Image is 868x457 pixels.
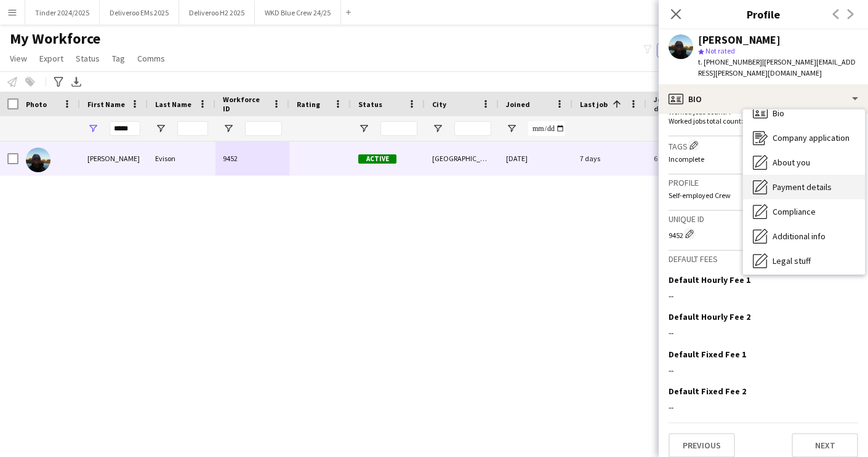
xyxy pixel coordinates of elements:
div: -- [669,327,858,338]
a: Status [71,50,105,66]
span: My Workforce [10,30,100,48]
button: Open Filter Menu [223,123,234,134]
span: Compliance [773,206,816,217]
p: Self-employed Crew [669,191,858,200]
div: [GEOGRAPHIC_DATA] [425,141,499,175]
div: About you [743,150,865,175]
span: Bio [773,108,784,119]
p: Incomplete [669,154,858,164]
span: t. [PHONE_NUMBER] [698,57,762,66]
app-action-btn: Export XLSX [69,74,84,89]
div: -- [669,290,858,301]
input: First Name Filter Input [110,121,140,136]
span: Tag [112,53,125,64]
div: Compliance [743,199,865,224]
input: Last Name Filter Input [177,121,208,136]
h3: Unique ID [669,213,858,225]
button: Open Filter Menu [87,123,98,134]
span: Legal stuff [773,255,811,266]
input: City Filter Input [454,121,491,136]
span: Workforce ID [223,95,267,113]
span: Not rated [705,46,735,55]
a: View [5,50,32,66]
span: Payment details [773,181,832,193]
button: Deliveroo H2 2025 [179,1,255,25]
button: Tinder 2024/2025 [25,1,100,25]
h3: Default Fixed Fee 1 [669,349,746,360]
div: 7 days [573,141,646,175]
div: Evison [148,141,215,175]
div: 9452 [215,141,289,175]
h3: Profile [659,6,868,22]
div: Bio [659,84,868,114]
span: Export [39,53,63,64]
app-action-btn: Advanced filters [51,74,66,89]
button: Open Filter Menu [155,123,166,134]
div: 9452 [669,228,858,240]
input: Joined Filter Input [528,121,565,136]
span: View [10,53,27,64]
span: Additional info [773,231,826,242]
div: [PERSON_NAME] [80,141,148,175]
input: Status Filter Input [380,121,417,136]
input: Workforce ID Filter Input [245,121,282,136]
span: City [432,100,446,109]
span: Status [76,53,100,64]
div: 6 [646,141,726,175]
span: Photo [26,100,47,109]
img: Luisi Evison [26,148,50,172]
div: -- [669,365,858,376]
div: Bio [743,101,865,125]
h3: Tags [669,139,858,152]
button: Open Filter Menu [358,123,369,134]
button: Deliveroo EMs 2025 [100,1,179,25]
button: WKD Blue Crew 24/25 [255,1,341,25]
span: | [PERSON_NAME][EMAIL_ADDRESS][PERSON_NAME][DOMAIN_NAME] [698,57,856,77]
h3: Default Hourly Fee 2 [669,311,750,322]
div: [DATE] [499,141,573,175]
span: Active [358,154,396,164]
span: Last job [580,100,608,109]
span: Jobs (last 90 days) [654,95,704,113]
a: Export [34,50,68,66]
span: Last Name [155,100,191,109]
h3: Default Hourly Fee 1 [669,274,750,285]
span: First Name [87,100,125,109]
h3: Default Fixed Fee 2 [669,386,746,397]
button: Open Filter Menu [432,123,443,134]
div: Payment details [743,175,865,199]
div: Feedback [743,273,865,298]
h3: Profile [669,177,858,188]
div: Legal stuff [743,248,865,273]
div: -- [669,402,858,413]
p: Worked jobs total count: 10 [669,116,858,125]
span: Rating [297,100,320,109]
span: Joined [506,100,530,109]
span: Company application [773,132,850,143]
button: Open Filter Menu [506,123,517,134]
a: Comms [132,50,170,66]
div: Additional info [743,224,865,248]
div: Company application [743,125,865,150]
a: Tag [107,50,130,66]
span: Status [358,100,382,109]
span: About you [773,157,810,168]
button: Everyone9,755 [657,43,718,58]
span: Comms [137,53,165,64]
h3: Default fees [669,253,858,264]
div: [PERSON_NAME] [698,34,781,46]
